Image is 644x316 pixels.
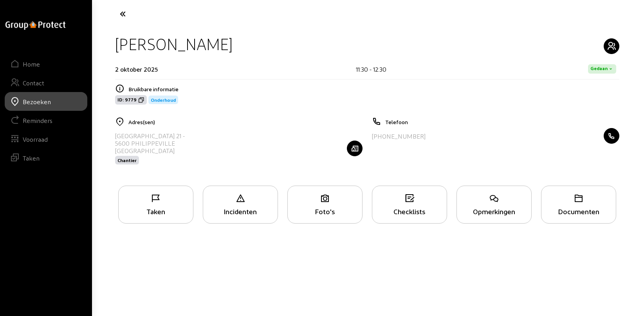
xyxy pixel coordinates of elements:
[115,65,158,73] div: 2 oktober 2025
[372,207,447,215] div: Checklists
[385,119,619,125] h5: Telefoon
[23,135,48,143] div: Voorraad
[151,97,176,103] span: Onderhoud
[5,73,87,92] a: Contact
[23,98,51,105] div: Bezoeken
[541,207,616,215] div: Documenten
[288,207,362,215] div: Foto's
[115,147,185,154] div: [GEOGRAPHIC_DATA]
[5,54,87,73] a: Home
[128,86,619,92] h5: Bruikbare informatie
[356,65,386,73] div: 11:30 - 12:30
[5,111,87,130] a: Reminders
[119,207,193,215] div: Taken
[590,66,608,72] span: Gedaan
[128,119,363,125] h5: Adres(sen)
[203,207,278,215] div: Incidenten
[115,132,185,139] div: [GEOGRAPHIC_DATA] 21 -
[117,97,137,103] span: ID: 9779
[5,21,65,30] img: logo-oneline.png
[372,132,426,140] div: [PHONE_NUMBER]
[23,154,40,162] div: Taken
[23,60,40,68] div: Home
[457,207,531,215] div: Opmerkingen
[23,79,44,87] div: Contact
[115,34,233,54] div: [PERSON_NAME]
[5,148,87,167] a: Taken
[5,130,87,148] a: Voorraad
[117,157,137,163] span: Chantier
[23,117,52,124] div: Reminders
[115,139,185,147] div: 5600 PHILIPPEVILLE
[5,92,87,111] a: Bezoeken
